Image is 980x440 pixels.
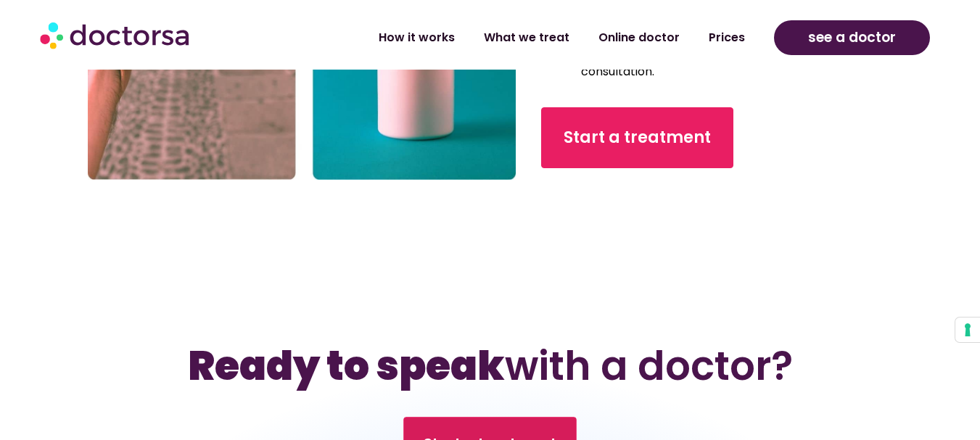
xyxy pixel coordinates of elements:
a: Start a treatment [541,107,733,168]
span: Start a treatment [564,126,711,149]
nav: Menu [261,21,759,54]
a: How it works [364,21,469,54]
a: see a doctor [774,20,930,55]
a: What we treat [469,21,584,54]
button: Your consent preferences for tracking technologies [955,317,980,342]
a: Online doctor [584,21,694,54]
b: Ready to speak [188,338,505,394]
span: see a doctor [808,26,896,49]
a: Prices [694,21,759,54]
